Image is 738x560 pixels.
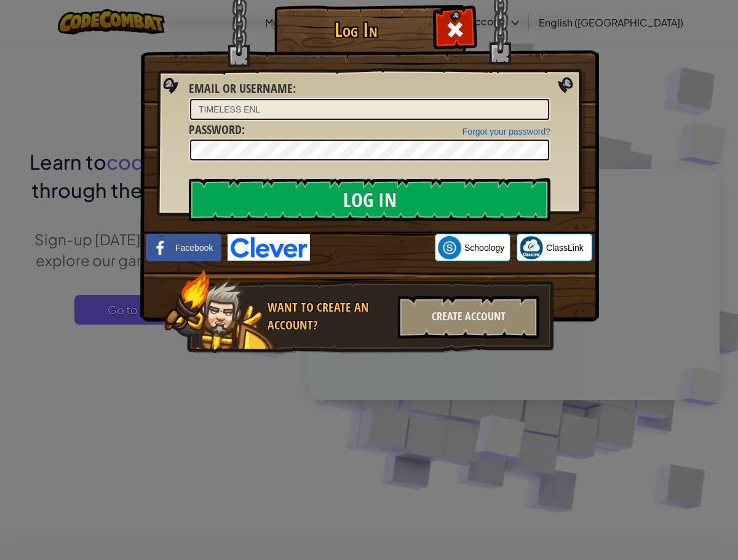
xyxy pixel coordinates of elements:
[189,178,550,221] input: Log In
[464,242,504,254] span: Schoology
[462,127,550,136] a: Forgot your password?
[277,19,434,41] h1: Log In
[175,242,213,254] span: Facebook
[189,80,293,97] span: Email or Username
[438,236,461,259] img: schoology.png
[546,242,584,254] span: ClassLink
[310,234,435,261] iframe: Sign in with Google Button
[520,236,543,259] img: classlink-logo-small.png
[189,121,242,138] span: Password
[189,121,245,139] label: :
[149,236,172,259] img: facebook_small.png
[228,234,310,261] img: clever-logo-blue.png
[398,296,539,339] div: Create Account
[268,299,391,334] div: Want to create an account?
[189,80,296,98] label: :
